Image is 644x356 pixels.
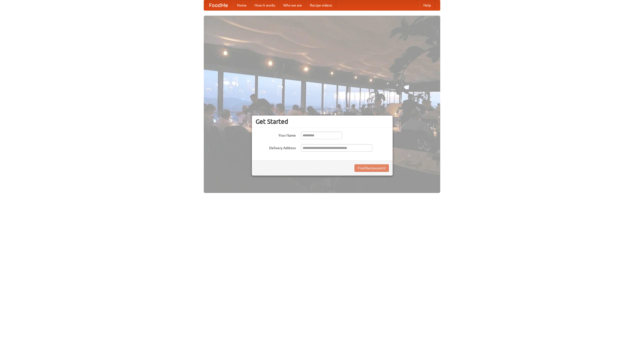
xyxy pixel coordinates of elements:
a: Recipe videos [306,0,336,10]
button: Find Restaurants! [354,164,389,172]
h3: Get Started [256,118,389,125]
a: Help [419,0,435,10]
a: Home [233,0,251,10]
a: Who we are [279,0,306,10]
a: FoodMe [204,0,233,10]
label: Your Name [256,132,296,138]
a: How it works [251,0,279,10]
label: Delivery Address [256,144,296,150]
